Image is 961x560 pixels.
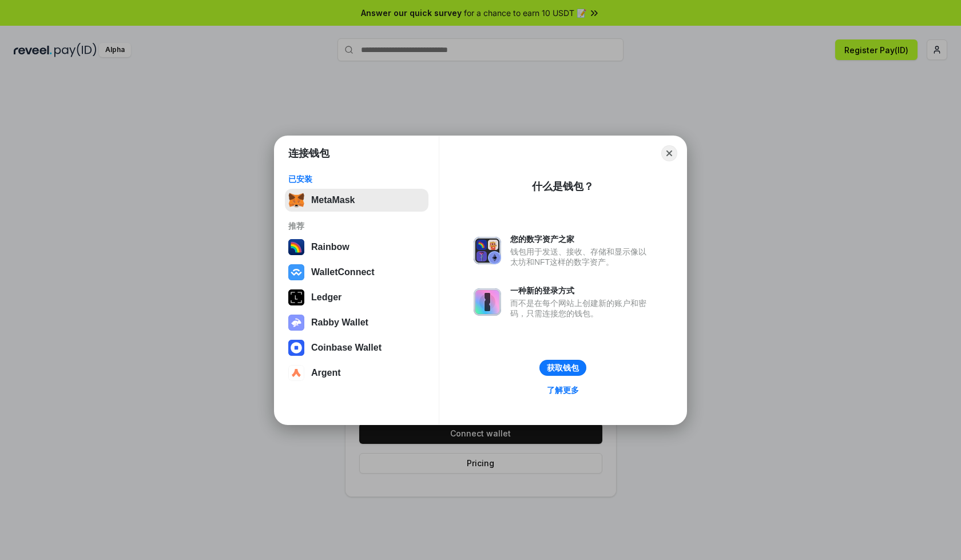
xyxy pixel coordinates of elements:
[288,340,304,356] img: svg+xml,%3Csvg%20width%3D%2228%22%20height%3D%2228%22%20viewBox%3D%220%200%2028%2028%22%20fill%3D...
[288,239,304,255] img: svg+xml,%3Csvg%20width%3D%22120%22%20height%3D%22120%22%20viewBox%3D%220%200%20120%20120%22%20fil...
[311,242,350,252] div: Rainbow
[288,146,329,160] h1: 连接钱包
[285,311,428,334] button: Rabby Wallet
[288,315,304,331] img: svg+xml,%3Csvg%20xmlns%3D%22http%3A%2F%2Fwww.w3.org%2F2000%2Fsvg%22%20fill%3D%22none%22%20viewBox...
[474,237,501,264] img: svg+xml,%3Csvg%20xmlns%3D%22http%3A%2F%2Fwww.w3.org%2F2000%2Fsvg%22%20fill%3D%22none%22%20viewBox...
[288,174,425,184] div: 已安装
[285,189,428,212] button: MetaMask
[311,317,368,328] div: Rabby Wallet
[474,288,501,316] img: svg+xml,%3Csvg%20xmlns%3D%22http%3A%2F%2Fwww.w3.org%2F2000%2Fsvg%22%20fill%3D%22none%22%20viewBox...
[285,362,428,384] button: Argent
[510,234,652,244] div: 您的数字资产之家
[539,360,586,376] button: 获取钱包
[288,289,304,305] img: svg+xml,%3Csvg%20xmlns%3D%22http%3A%2F%2Fwww.w3.org%2F2000%2Fsvg%22%20width%3D%2228%22%20height%3...
[288,221,425,231] div: 推荐
[288,192,304,208] img: svg+xml,%3Csvg%20fill%3D%22none%22%20height%3D%2233%22%20viewBox%3D%220%200%2035%2033%22%20width%...
[285,336,428,359] button: Coinbase Wallet
[540,383,586,398] a: 了解更多
[311,195,355,205] div: MetaMask
[547,363,579,373] div: 获取钱包
[311,368,341,378] div: Argent
[285,236,428,259] button: Rainbow
[311,267,375,277] div: WalletConnect
[311,292,341,303] div: Ledger
[285,261,428,284] button: WalletConnect
[288,365,304,381] img: svg+xml,%3Csvg%20width%3D%2228%22%20height%3D%2228%22%20viewBox%3D%220%200%2028%2028%22%20fill%3D...
[510,247,652,267] div: 钱包用于发送、接收、存储和显示像以太坊和NFT这样的数字资产。
[285,286,428,309] button: Ledger
[311,343,382,353] div: Coinbase Wallet
[661,145,677,161] button: Close
[510,285,652,296] div: 一种新的登录方式
[532,180,594,193] div: 什么是钱包？
[510,298,652,319] div: 而不是在每个网站上创建新的账户和密码，只需连接您的钱包。
[288,264,304,280] img: svg+xml,%3Csvg%20width%3D%2228%22%20height%3D%2228%22%20viewBox%3D%220%200%2028%2028%22%20fill%3D...
[547,385,579,395] div: 了解更多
